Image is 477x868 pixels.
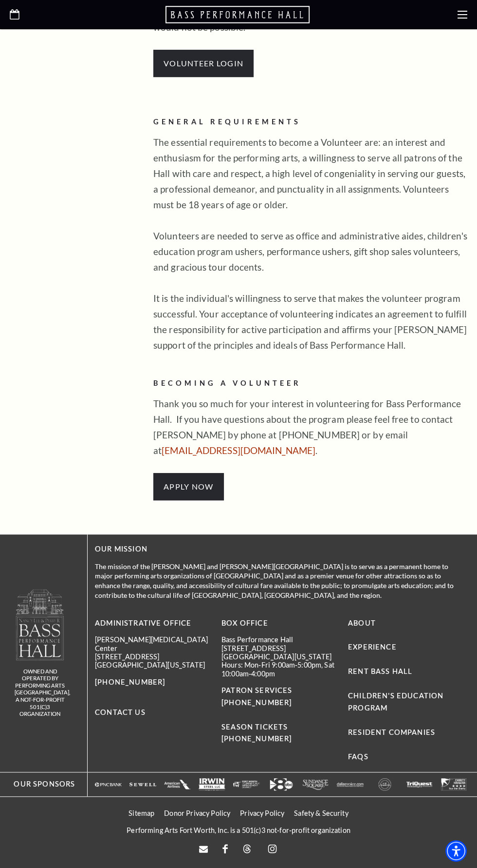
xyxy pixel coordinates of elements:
[95,562,467,600] p: The mission of the [PERSON_NAME] and [PERSON_NAME][GEOGRAPHIC_DATA] is to serve as a permanent ho...
[240,809,284,817] a: Privacy Policy
[268,778,294,791] img: Logo featuring the number "8" with an arrow and "abc" in a modern design.
[221,709,341,746] p: SEASON TICKETS [PHONE_NUMBER]
[302,778,329,791] img: Logo of Sundance Square, featuring stylized text in white.
[242,844,252,854] a: threads.com - open in a new tab
[165,5,312,24] a: Open this option
[221,644,341,652] p: [STREET_ADDRESS]
[95,708,146,716] a: Contact Us
[117,826,360,834] p: Performing Arts Fort Worth, Inc. is a 501(c)3 not-for-profit organization
[221,652,341,661] p: [GEOGRAPHIC_DATA][US_STATE]
[162,445,315,456] a: [EMAIL_ADDRESS][DOMAIN_NAME]
[129,778,156,791] a: The image is completely blank or white. - open in a new tab
[445,840,467,862] div: Accessibility Menu
[164,778,191,791] img: The image is completely blank or white.
[164,59,243,68] a: VOLUNTEER LOGIN - open in a new tab
[348,619,376,627] a: About
[221,661,341,678] p: Hours: Mon-Fri 9:00am-5:00pm, Sat 10:00am-4:00pm
[406,778,433,791] a: The image is completely blank or white. - open in a new tab
[95,652,214,661] p: [STREET_ADDRESS]
[129,778,156,791] img: The image is completely blank or white.
[164,778,191,791] a: The image is completely blank or white. - open in a new tab
[15,589,65,660] img: owned and operated by Performing Arts Fort Worth, A NOT-FOR-PROFIT 501(C)3 ORGANIZATION
[164,809,230,817] a: Donor Privacy Policy
[221,617,341,630] p: BOX OFFICE
[406,778,433,791] img: The image is completely blank or white.
[221,685,341,709] p: PATRON SERVICES [PHONE_NUMBER]
[95,617,214,630] p: Administrative Office
[95,543,467,555] p: OUR MISSION
[440,778,467,791] a: The image is completely blank or white. - open in a new tab
[128,809,154,817] a: Sitemap
[337,778,364,791] a: The image features a simple white background with text that appears to be a logo or brand name. -...
[266,843,278,856] a: instagram - open in a new tab
[348,667,412,675] a: Rent Bass Hall
[4,778,75,790] p: Our Sponsors
[15,668,66,718] p: owned and operated by Performing Arts [GEOGRAPHIC_DATA], A NOT-FOR-PROFIT 501(C)3 ORGANIZATION
[95,661,214,669] p: [GEOGRAPHIC_DATA][US_STATE]
[337,778,364,791] img: The image features a simple white background with text that appears to be a logo or brand name.
[153,396,467,458] p: Thank you so much for your interest in volunteering for Bass Performance Hall. If you have questi...
[153,135,467,353] p: The essential requirements to become a Volunteer are: an interest and enthusiasm for the performi...
[222,844,228,854] a: facebook - open in a new tab
[164,482,214,491] a: APPLY NOW - open in a new tab
[348,752,368,761] a: FAQs
[153,377,467,390] h2: BECOMING A VOLUNTEER
[302,778,329,791] a: Logo of Sundance Square, featuring stylized text in white. - open in a new tab
[348,691,443,712] a: Children's Education Program
[348,643,397,651] a: Experience
[371,778,398,791] a: A circular logo with the text "KIM CLASSIFIED" in the center, featuring a bold, modern design. - ...
[233,778,260,791] img: The image is completely blank or white.
[199,845,208,854] a: Open this option - open in a new tab
[95,676,214,689] p: [PHONE_NUMBER]
[371,778,398,791] img: A circular logo with the text "KIM CLASSIFIED" in the center, featuring a bold, modern design.
[10,9,19,20] a: Open this option
[95,635,214,652] p: [PERSON_NAME][MEDICAL_DATA] Center
[199,778,225,791] a: Logo of Irwin Steel LLC, featuring the company name in bold letters with a simple design. - open ...
[440,778,467,791] img: The image is completely blank or white.
[153,116,467,128] h2: GENERAL REQUIREMENTS
[95,778,122,791] img: Logo of PNC Bank in white text with a triangular symbol.
[268,778,294,791] a: Logo featuring the number "8" with an arrow and "abc" in a modern design. - open in a new tab
[95,778,122,791] a: Logo of PNC Bank in white text with a triangular symbol. - open in a new tab - target website may...
[199,778,225,791] img: Logo of Irwin Steel LLC, featuring the company name in bold letters with a simple design.
[294,809,348,817] a: Safety & Security
[348,728,435,736] a: Resident Companies
[221,635,341,644] p: Bass Performance Hall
